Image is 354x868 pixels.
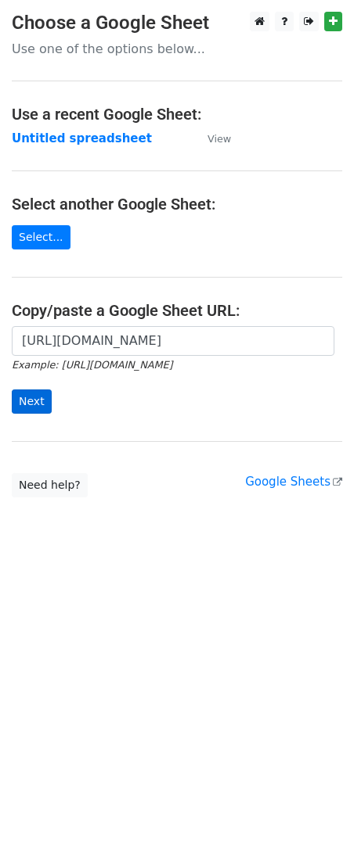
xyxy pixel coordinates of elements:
[12,326,334,356] input: Paste your Google Sheet URL here
[12,41,342,57] p: Use one of the options below...
[12,389,52,414] input: Next
[208,133,231,145] small: View
[12,105,342,124] h4: Use a recent Google Sheet:
[12,359,172,371] small: Example: [URL][DOMAIN_NAME]
[276,793,354,868] iframe: Chat Widget
[12,301,342,320] h4: Copy/paste a Google Sheet URL:
[12,225,70,249] a: Select...
[245,475,342,489] a: Google Sheets
[12,131,152,145] a: Untitled spreadsheet
[12,195,342,213] h4: Select another Google Sheet:
[12,473,88,497] a: Need help?
[12,12,342,34] h3: Choose a Google Sheet
[192,131,231,145] a: View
